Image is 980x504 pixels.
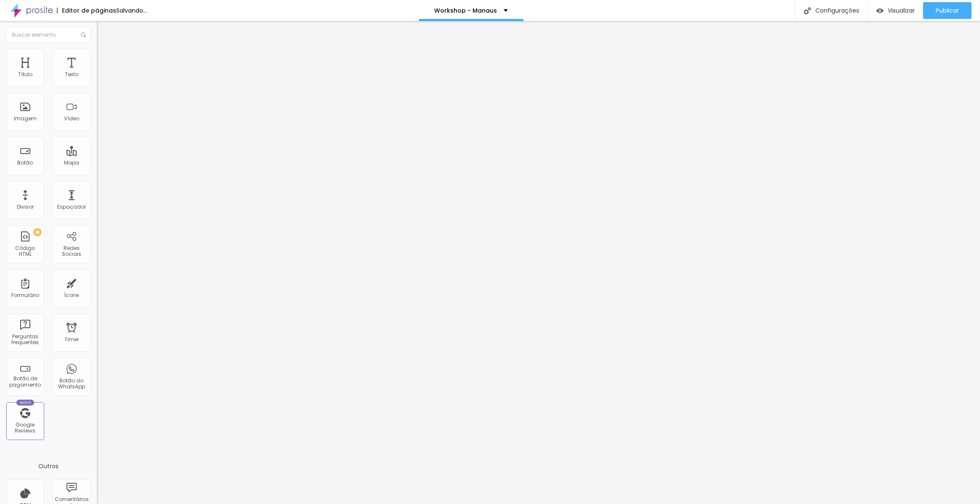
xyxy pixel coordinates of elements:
div: Botão [18,160,33,166]
iframe: Editor [97,21,980,504]
img: view-1.svg [876,7,884,14]
div: Botão do WhatsApp [55,378,88,390]
div: Salvando... [116,8,147,13]
input: Buscar elemento [6,27,91,42]
span: Publicar [936,7,959,14]
div: Título [18,72,32,77]
div: Espaçador [57,204,86,210]
button: Visualizar [868,2,923,19]
div: Mapa [64,160,79,166]
div: Código HTML [8,245,42,257]
button: Publicar [923,2,972,19]
p: Workshop - Manaus [435,8,497,13]
img: Icone [804,7,811,14]
div: Timer [64,337,79,342]
div: Vídeo [64,116,79,122]
div: Imagem [14,116,37,122]
div: Ícone [64,292,79,298]
div: Texto [65,72,78,77]
div: Novo [16,400,35,406]
div: Redes Sociais [55,245,88,257]
div: Divisor [17,204,34,210]
div: Botão de pagamento [8,376,42,388]
div: Perguntas frequentes [8,334,42,346]
div: Formulário [11,292,39,298]
span: Visualizar [888,7,915,14]
div: Google Reviews [8,422,42,434]
img: Icone [81,32,86,37]
div: Editor de páginas [57,8,116,13]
